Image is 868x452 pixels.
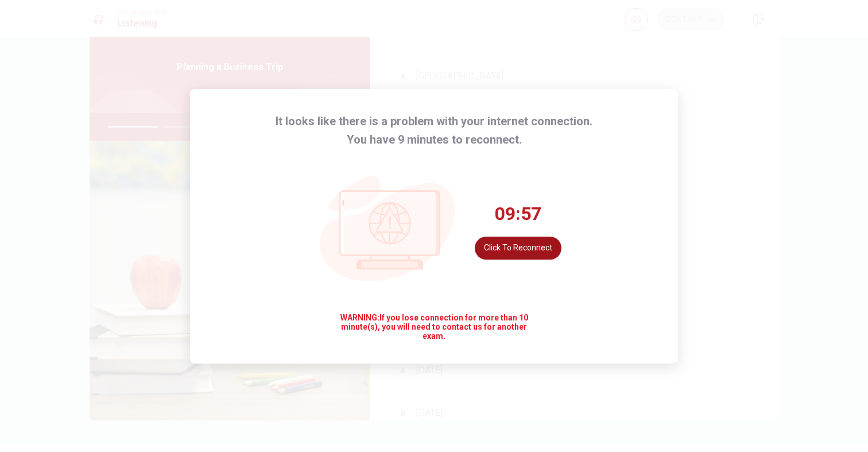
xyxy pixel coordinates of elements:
span: You have 9 minutes to reconnect. [347,130,522,149]
button: Click to reconnect [475,237,561,260]
strong: WARNING: [340,313,379,322]
span: If you lose connection for more than 10 minute(s), you will need to contact us for another exam. [335,313,533,341]
span: It looks like there is a problem with your internet connection. [276,112,592,130]
span: 09:57 [495,202,541,225]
